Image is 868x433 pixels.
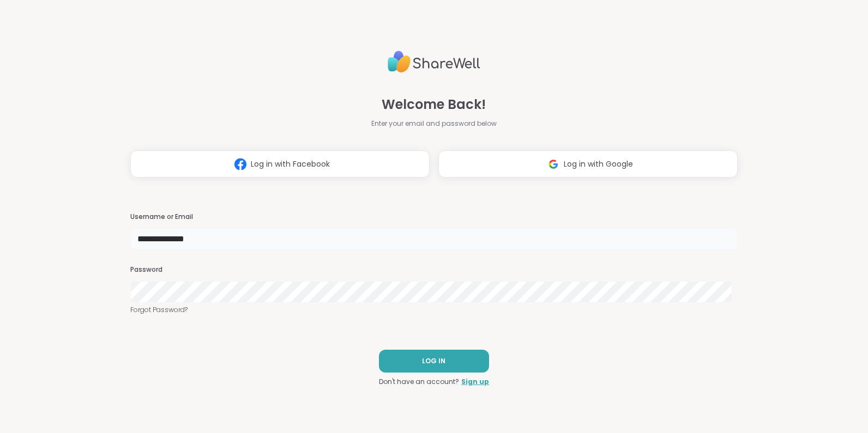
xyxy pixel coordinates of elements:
[379,377,459,387] span: Don't have an account?
[564,158,633,170] span: Log in with Google
[422,356,445,366] span: LOG IN
[251,158,330,170] span: Log in with Facebook
[382,95,486,114] span: Welcome Back!
[388,46,480,77] img: ShareWell Logo
[371,119,497,129] span: Enter your email and password below
[130,150,430,178] button: Log in with Facebook
[230,154,251,174] img: ShareWell Logomark
[543,154,564,174] img: ShareWell Logomark
[438,150,738,178] button: Log in with Google
[379,350,489,373] button: LOG IN
[130,305,738,315] a: Forgot Password?
[461,377,489,387] a: Sign up
[130,212,738,222] h3: Username or Email
[130,265,738,275] h3: Password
